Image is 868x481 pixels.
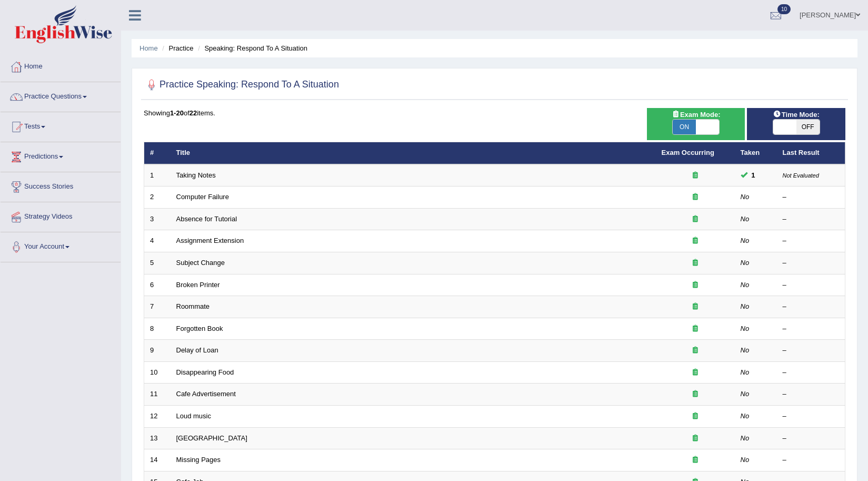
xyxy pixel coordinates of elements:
[741,215,750,223] em: No
[777,142,845,164] th: Last Result
[741,434,750,442] em: No
[176,237,244,244] a: Assignment Extension
[144,142,171,164] th: #
[176,346,218,354] a: Delay of Loan
[741,456,750,464] em: No
[662,171,729,181] div: Exam occurring question
[741,368,750,376] em: No
[783,172,819,179] small: Not Evaluated
[1,202,121,229] a: Strategy Videos
[144,164,171,186] td: 1
[783,346,840,356] div: –
[1,232,121,259] a: Your Account
[673,120,696,134] span: ON
[741,325,750,332] em: No
[741,390,750,398] em: No
[144,108,845,118] div: Showing of items.
[176,456,221,464] a: Missing Pages
[144,296,171,318] td: 7
[783,411,840,421] div: –
[741,193,750,201] em: No
[662,411,729,421] div: Exam occurring question
[144,405,171,427] td: 12
[176,325,223,332] a: Forgotten Book
[783,214,840,224] div: –
[176,302,210,310] a: Roommate
[741,237,750,244] em: No
[662,149,714,156] a: Exam Occurring
[144,252,171,274] td: 5
[647,108,745,140] div: Show exams occurring in exams
[1,142,121,169] a: Predictions
[783,434,840,444] div: –
[662,214,729,224] div: Exam occurring question
[777,4,791,14] span: 10
[662,236,729,246] div: Exam occurring question
[1,82,121,109] a: Practice Questions
[741,259,750,267] em: No
[176,368,234,376] a: Disappearing Food
[170,109,184,117] b: 1-20
[747,170,760,181] span: You can still take this question
[176,171,216,179] a: Taking Notes
[1,112,121,139] a: Tests
[176,193,229,201] a: Computer Failure
[144,449,171,472] td: 14
[144,340,171,362] td: 9
[662,192,729,202] div: Exam occurring question
[144,384,171,406] td: 11
[144,230,171,252] td: 4
[741,281,750,289] em: No
[662,280,729,290] div: Exam occurring question
[796,120,820,134] span: OFF
[144,186,171,209] td: 2
[741,346,750,354] em: No
[741,302,750,310] em: No
[783,258,840,268] div: –
[667,109,724,120] span: Exam Mode:
[662,455,729,465] div: Exam occurring question
[662,368,729,378] div: Exam occurring question
[783,280,840,290] div: –
[144,274,171,296] td: 6
[735,142,777,164] th: Taken
[176,281,220,289] a: Broken Printer
[159,43,193,53] li: Practice
[144,318,171,340] td: 8
[783,302,840,312] div: –
[176,390,236,398] a: Cafe Advertisement
[662,389,729,399] div: Exam occurring question
[783,236,840,246] div: –
[662,324,729,334] div: Exam occurring question
[662,434,729,444] div: Exam occurring question
[783,368,840,378] div: –
[189,109,197,117] b: 22
[144,361,171,384] td: 10
[144,427,171,449] td: 13
[171,142,656,164] th: Title
[1,52,121,78] a: Home
[783,324,840,334] div: –
[741,412,750,420] em: No
[783,192,840,202] div: –
[176,215,237,223] a: Absence for Tutorial
[176,412,211,420] a: Loud music
[769,109,824,120] span: Time Mode:
[195,43,307,53] li: Speaking: Respond To A Situation
[662,258,729,268] div: Exam occurring question
[662,302,729,312] div: Exam occurring question
[144,77,339,93] h2: Practice Speaking: Respond To A Situation
[662,346,729,356] div: Exam occurring question
[176,434,247,442] a: [GEOGRAPHIC_DATA]
[176,259,225,267] a: Subject Change
[139,44,158,52] a: Home
[144,208,171,230] td: 3
[783,389,840,399] div: –
[1,172,121,199] a: Success Stories
[783,455,840,465] div: –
